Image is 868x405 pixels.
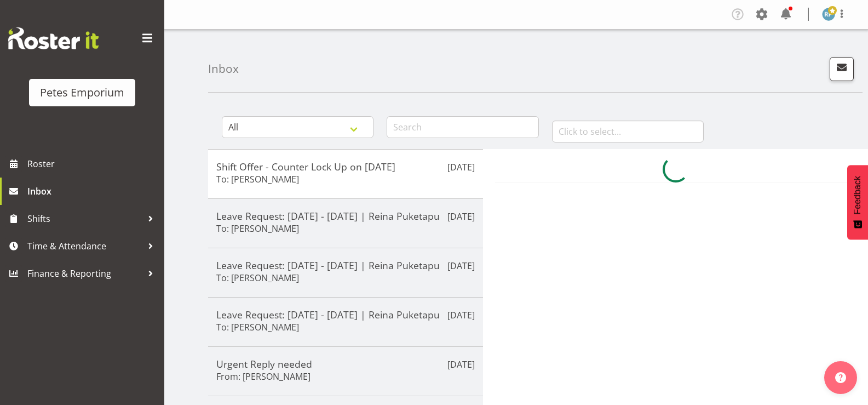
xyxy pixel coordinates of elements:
[216,322,299,333] h6: To: [PERSON_NAME]
[847,165,868,239] button: Feedback - Show survey
[216,210,475,222] h5: Leave Request: [DATE] - [DATE] | Reina Puketapu
[447,259,475,272] p: [DATE]
[216,223,299,234] h6: To: [PERSON_NAME]
[27,183,159,199] span: Inbox
[27,210,142,227] span: Shifts
[822,8,835,21] img: reina-puketapu721.jpg
[552,121,704,142] input: Click to select...
[216,371,311,382] h6: From: [PERSON_NAME]
[216,358,475,370] h5: Urgent Reply needed
[8,27,99,49] img: Rosterit website logo
[27,238,142,254] span: Time & Attendance
[447,309,475,322] p: [DATE]
[216,309,475,321] h5: Leave Request: [DATE] - [DATE] | Reina Puketapu
[853,176,863,214] span: Feedback
[216,174,299,185] h6: To: [PERSON_NAME]
[27,265,142,282] span: Finance & Reporting
[40,84,124,101] div: Petes Emporium
[208,62,239,75] h4: Inbox
[835,372,846,383] img: help-xxl-2.png
[387,116,538,138] input: Search
[447,161,475,174] p: [DATE]
[216,161,475,173] h5: Shift Offer - Counter Lock Up on [DATE]
[216,259,475,271] h5: Leave Request: [DATE] - [DATE] | Reina Puketapu
[447,210,475,223] p: [DATE]
[216,272,299,283] h6: To: [PERSON_NAME]
[27,156,159,172] span: Roster
[447,358,475,371] p: [DATE]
